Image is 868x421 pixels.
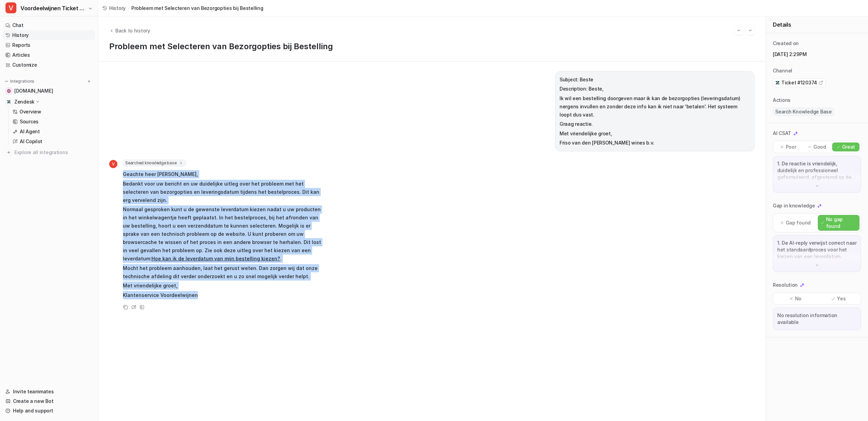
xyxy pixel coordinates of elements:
p: AI Copilot [20,138,42,145]
p: Mocht het probleem aanhouden, laat het gerust weten. Dan zorgen wij dat onze technische afdeling ... [123,264,322,281]
span: / [128,4,129,12]
div: • 2h ago [44,103,64,110]
p: Created on [773,40,799,47]
a: Sources [10,117,95,126]
p: Hi there 👋 [14,49,123,60]
a: History [3,30,95,40]
img: Next session [748,27,753,33]
span: Ticket #120374 [781,79,817,86]
span: Explore all integrations [14,147,92,158]
img: www.voordeelwijnen.nl [7,89,11,93]
p: How can we help? [14,60,123,72]
a: Reports [3,40,95,50]
p: Normaal gesproken kunt u de gewenste leverdatum kiezen nadat u uw producten in het winkelwagentje... [123,205,322,263]
img: Profile image for Amogh [14,11,27,25]
button: Messages [68,213,136,241]
div: Details [766,16,868,33]
p: No [795,295,801,302]
p: Gap found [786,219,811,226]
p: Description: Beste, [560,85,750,93]
p: Graag reactie. [560,120,750,128]
img: down-arrow [815,184,820,188]
div: Recent messageProfile image for eeselWhen will the updates show up? regards, Frisoeesel•2h ago [7,80,130,116]
div: Send us a message [7,120,130,138]
p: Resolution [773,282,798,288]
button: Go to previous session [734,26,743,35]
p: AI CSAT [773,130,791,137]
a: Create a new Bot [3,396,95,406]
a: Invite teammates [3,387,95,396]
img: Zendesk [7,100,11,104]
p: Overview [19,108,41,115]
p: [DATE] 2:29PM [773,51,861,58]
button: Back to history [109,27,150,34]
p: Integrations [10,79,34,84]
span: History [109,4,126,12]
a: Overview [10,107,95,117]
p: 1. De AI-reply verwijst correct naar het standaardproces voor het kiezen van een leverdatum tijde... [777,240,857,260]
div: eesel [30,103,43,110]
p: No resolution information available [777,312,857,326]
p: Klantenservice Voordeelwijnen [123,291,322,299]
p: Channel [773,67,792,74]
span: Search Knowledge Base [773,108,834,116]
a: Ticket #120374 [775,79,823,86]
p: Actions [773,97,791,104]
p: Ik wil een bestelling doorgeven maar ik kan de bezorgopties (leveringsdatum) nergens invullen en ... [560,94,750,119]
p: Poor [786,144,796,150]
img: down-arrow [815,263,820,268]
img: explore all integrations [5,149,12,156]
a: AI Copilot [10,137,95,146]
button: Integrations [3,78,37,85]
p: Good [813,144,826,150]
span: V [5,2,16,13]
span: Back to history [115,27,150,34]
p: No gap found [826,216,856,230]
a: Help and support [3,406,95,416]
img: menu_add.svg [87,79,91,84]
div: Recent message [14,86,122,93]
span: Messages [91,230,114,235]
a: AI Agent [10,127,95,136]
span: V [109,160,117,168]
span: Probleem met Selecteren van Bezorgopties bij Bestelling [131,4,263,12]
p: Sources [20,118,39,125]
p: Zendesk [14,98,34,105]
span: Voordeelwijnen Ticket bot [20,3,86,13]
p: Great [842,144,855,150]
a: Customize [3,60,95,70]
div: Profile image for eeselWhen will the updates show up? regards, Frisoeesel•2h ago [7,91,129,116]
button: Go to next session [746,26,755,35]
p: Geachte heer [PERSON_NAME], [123,170,322,178]
a: Hoe kan ik de leverdatum van mijn bestelling kiezen? [151,256,280,261]
a: History [102,4,126,12]
img: Profile image for Katelin [27,11,40,25]
span: Home [26,230,42,235]
p: 1. De reactie is vriendelijk, duidelijk en professioneel geformuleerd, afgestemd op de situatie v... [777,160,857,181]
p: AI Agent [20,128,40,135]
img: zendesk [775,80,780,85]
p: Bedankt voor uw bericht en uw duidelijke uitleg over het probleem met het selecteren van bezorgop... [123,180,322,204]
p: Subject: Beste [560,76,750,84]
h1: Probleem met Selecteren van Bezorgopties bij Bestelling [109,42,755,52]
span: Searched knowledge base [123,160,186,166]
p: Met vriendelijke groet, [123,282,322,290]
img: Previous session [736,27,741,33]
p: Yes [837,295,845,302]
span: When will the updates show up? regards, Friso [30,97,142,102]
img: Profile image for eesel [40,11,53,25]
a: Articles [3,50,95,60]
a: Chat [3,21,95,30]
p: Gap in knowledge [773,202,815,209]
a: Explore all integrations [3,148,95,157]
p: Met vriendelijke groet, [560,130,750,138]
div: Close [117,11,130,23]
span: [DOMAIN_NAME] [14,87,53,94]
p: Friso van den [PERSON_NAME] wines b.v. [560,139,750,147]
img: Profile image for eesel [14,96,28,110]
a: www.voordeelwijnen.nl[DOMAIN_NAME] [3,86,95,96]
div: Send us a message [14,125,114,133]
img: expand menu [4,79,9,84]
